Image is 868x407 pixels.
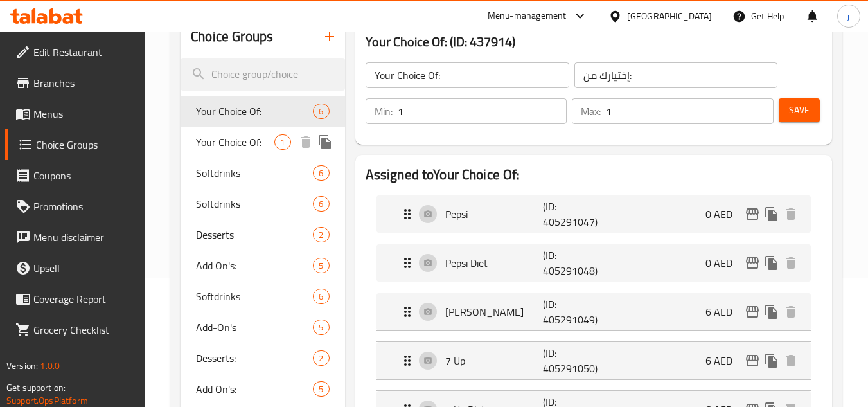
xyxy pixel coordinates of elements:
span: Get support on: [6,379,66,396]
button: delete [781,204,801,224]
p: Pepsi Diet [445,255,544,271]
span: Your Choice Of: [196,104,313,119]
div: Choices [313,165,329,181]
div: Expand [376,195,811,233]
button: duplicate [762,253,781,273]
p: 6 AED [705,304,743,320]
span: 6 [314,198,328,210]
div: Softdrinks6 [181,158,344,188]
button: Save [779,98,820,122]
button: delete [781,351,801,370]
a: Menus [5,98,145,129]
div: Your Choice Of:1deleteduplicate [181,127,344,158]
div: Softdrinks6 [181,281,344,312]
span: 1.0.0 [40,357,60,374]
h3: Your Choice Of: (ID: 437914) [366,32,822,52]
a: Upsell [5,253,145,284]
p: (ID: 405291049) [543,296,608,327]
button: edit [743,253,762,273]
div: [GEOGRAPHIC_DATA] [627,9,712,23]
span: Menu disclaimer [33,230,135,245]
p: (ID: 405291048) [543,248,608,278]
span: 2 [314,229,328,241]
a: Promotions [5,191,145,222]
div: Expand [376,293,811,330]
span: Add On's: [196,258,313,273]
div: Choices [313,227,329,242]
span: Save [789,102,810,118]
span: Grocery Checklist [33,322,135,338]
a: Grocery Checklist [5,314,145,345]
input: search [181,58,344,91]
span: Version: [6,357,38,374]
div: Choices [313,320,329,335]
span: Branches [33,75,135,91]
div: Choices [313,258,329,273]
button: delete [296,132,315,152]
a: Menu disclaimer [5,222,145,253]
span: j [847,9,849,23]
button: edit [743,351,762,370]
button: delete [781,253,801,273]
div: Add On's:5 [181,250,344,281]
p: 7 Up [445,353,544,368]
div: Your Choice Of:6 [181,96,344,127]
a: Coverage Report [5,284,145,314]
span: 1 [275,136,290,149]
div: Expand [376,342,811,379]
h2: Choice Groups [191,27,273,46]
span: Desserts: [196,350,313,366]
div: Menu-management [488,8,567,24]
p: 6 AED [705,353,743,368]
span: Add-On's [196,320,313,335]
p: [PERSON_NAME] [445,304,544,320]
span: Promotions [33,199,135,214]
span: Softdrinks [196,165,313,181]
div: Choices [313,381,329,397]
div: Add-On's5 [181,312,344,343]
span: 5 [314,260,328,272]
li: Expand [366,287,822,336]
p: (ID: 405291050) [543,345,608,376]
span: Coupons [33,168,135,183]
span: Desserts [196,227,313,242]
li: Expand [366,336,822,385]
p: 0 AED [705,255,743,271]
div: Add On's:5 [181,374,344,404]
span: Your Choice Of: [196,134,274,150]
span: Choice Groups [36,137,135,152]
p: Max: [581,104,601,119]
div: Desserts2 [181,219,344,250]
button: duplicate [762,204,781,224]
p: Pepsi [445,206,544,222]
div: Choices [313,289,329,304]
button: edit [743,204,762,224]
p: Min: [375,104,393,119]
span: 6 [314,167,328,179]
span: 2 [314,352,328,365]
a: Branches [5,68,145,98]
span: Coverage Report [33,291,135,307]
span: 5 [314,383,328,395]
span: Softdrinks [196,196,313,212]
div: Desserts:2 [181,343,344,374]
div: Choices [313,196,329,212]
p: (ID: 405291047) [543,199,608,230]
a: Edit Restaurant [5,37,145,68]
div: Softdrinks6 [181,188,344,219]
div: Choices [274,134,290,150]
a: Coupons [5,160,145,191]
button: duplicate [762,302,781,321]
button: delete [781,302,801,321]
span: 6 [314,291,328,303]
div: Choices [313,350,329,366]
span: Menus [33,106,135,122]
div: Expand [376,244,811,282]
div: Choices [313,104,329,119]
li: Expand [366,190,822,239]
span: Softdrinks [196,289,313,304]
h2: Assigned to Your Choice Of: [366,165,822,185]
span: 6 [314,105,328,118]
a: Choice Groups [5,129,145,160]
span: Edit Restaurant [33,44,135,60]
